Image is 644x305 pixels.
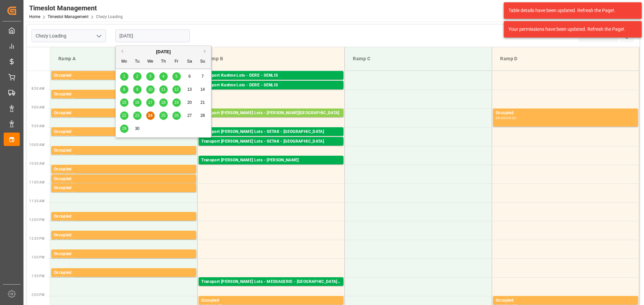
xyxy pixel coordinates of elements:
input: DD-MM-YYYY [115,29,190,42]
span: 24 [148,113,152,118]
div: 08:00 [54,79,64,82]
a: Timeslot Management [48,14,89,19]
input: Type to search/select [32,29,106,42]
div: Choose Wednesday, September 3rd, 2025 [146,72,155,81]
div: Choose Wednesday, September 24th, 2025 [146,111,155,120]
button: open menu [94,31,104,41]
div: - [64,98,65,101]
span: 2:00 PM [32,293,45,297]
div: Choose Tuesday, September 30th, 2025 [133,125,142,133]
div: 13:30 [65,276,74,279]
span: 11:30 AM [29,199,45,203]
div: Occupied [54,251,194,257]
span: 1 [123,74,125,79]
div: 12:00 [65,220,74,223]
div: 09:00 [496,117,505,120]
a: Home [29,14,40,19]
span: 11:00 AM [29,180,45,184]
div: Occupied [201,297,341,304]
div: Occupied [54,232,194,239]
div: 09:15 [65,117,74,120]
div: Transport Kuehne Lots - DERE - SENLIS [201,82,341,89]
div: Pallets: ,TU: 66,City: [GEOGRAPHIC_DATA][PERSON_NAME],Arrival: [DATE] 00:00:00 [201,285,341,291]
span: 8:30 AM [32,87,45,90]
div: Choose Thursday, September 4th, 2025 [159,72,168,81]
div: Choose Monday, September 22nd, 2025 [120,111,128,120]
div: Occupied [54,72,194,79]
div: - [64,257,65,260]
div: 09:30 [54,135,64,138]
div: Choose Wednesday, September 10th, 2025 [146,85,155,94]
div: Occupied [54,270,194,276]
span: 15 [122,100,126,105]
div: 10:45 [65,173,74,176]
div: Su [199,58,207,66]
div: 13:15 [54,276,64,279]
div: - [64,173,65,176]
div: Pallets: 13,TU: 210,City: [GEOGRAPHIC_DATA],Arrival: [DATE] 00:00:00 [201,135,341,141]
div: 11:15 [65,192,74,195]
div: 13:00 [65,257,74,260]
span: 27 [187,113,192,118]
span: 22 [122,113,126,118]
div: 09:30 [506,117,516,120]
div: Choose Wednesday, September 17th, 2025 [146,98,155,107]
div: Table details have been updated. Refresh the Page!. [508,7,632,14]
div: Pallets: 7,TU: 144,City: CARQUEFOU,Arrival: [DATE] 00:00:00 [201,164,341,169]
div: - [64,276,65,279]
div: Choose Tuesday, September 16th, 2025 [133,98,142,107]
span: 4 [162,74,165,79]
div: Occupied [54,129,194,135]
div: Transport [PERSON_NAME] Lots - MESSAGERIE - [GEOGRAPHIC_DATA][PERSON_NAME] [201,279,341,285]
div: Choose Thursday, September 25th, 2025 [159,111,168,120]
div: Occupied [54,185,194,192]
span: 8 [123,87,125,92]
span: 6 [189,74,191,79]
div: - [64,154,65,157]
div: Choose Monday, September 1st, 2025 [120,72,128,81]
div: 10:15 [65,154,74,157]
div: - [505,117,506,120]
div: Occupied [54,176,194,182]
span: 28 [200,113,205,118]
span: 13 [187,87,192,92]
div: Pallets: ,TU: 80,City: [GEOGRAPHIC_DATA],Arrival: [DATE] 00:00:00 [201,117,341,122]
span: 1:00 PM [32,255,45,259]
span: 30 [135,126,139,131]
div: Choose Friday, September 26th, 2025 [172,111,181,120]
div: Occupied [496,110,635,117]
span: 3 [149,74,152,79]
span: 11 [161,87,165,92]
div: - [64,135,65,138]
span: 10 [148,87,152,92]
span: 9 [136,87,139,92]
div: 10:30 [54,173,64,176]
div: [DATE] [116,49,211,55]
div: Choose Friday, September 19th, 2025 [172,98,181,107]
div: Transport [PERSON_NAME] Lots - [PERSON_NAME][GEOGRAPHIC_DATA] [201,110,341,117]
div: - [64,182,65,185]
span: 16 [135,100,139,105]
div: - [64,117,65,120]
div: Timeslot Management [29,3,123,13]
div: Choose Thursday, September 18th, 2025 [159,98,168,107]
div: Occupied [54,213,194,220]
span: 12:00 PM [29,218,45,222]
div: Choose Sunday, September 14th, 2025 [199,85,207,94]
span: 21 [200,100,205,105]
div: - [64,239,65,242]
div: Occupied [54,110,194,117]
div: Pallets: 1,TU: 209,City: [GEOGRAPHIC_DATA],Arrival: [DATE] 00:00:00 [201,89,341,94]
div: Pallets: 6,TU: 205,City: [GEOGRAPHIC_DATA],Arrival: [DATE] 00:00:00 [201,145,341,151]
div: Choose Tuesday, September 23rd, 2025 [133,111,142,120]
span: 10:00 AM [29,143,45,147]
div: Fr [172,58,181,66]
div: We [146,58,155,66]
div: Your permissions have been updated. Refresh the Page!. [508,26,632,33]
div: Choose Tuesday, September 2nd, 2025 [133,72,142,81]
button: Previous Month [119,49,123,53]
span: 18 [161,100,165,105]
span: 12 [174,87,178,92]
div: Ramp C [350,53,486,65]
span: 20 [187,100,192,105]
